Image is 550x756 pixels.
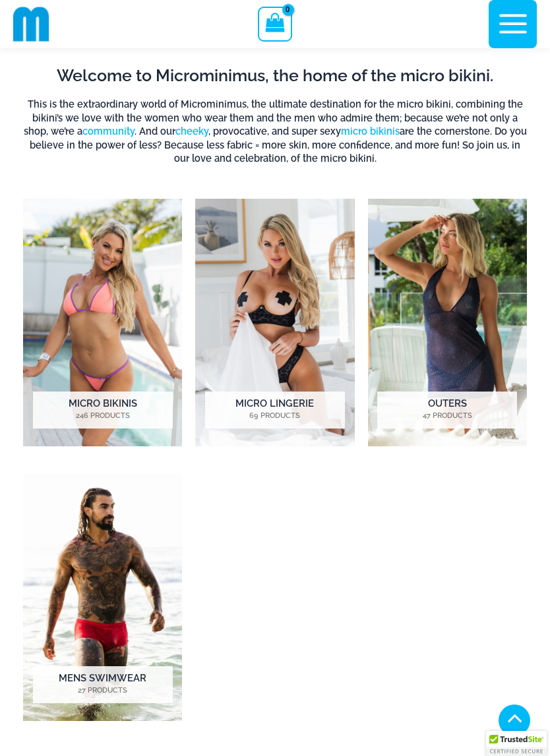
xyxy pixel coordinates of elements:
[33,411,173,422] mark: 246 Products
[23,199,182,446] a: Visit product category Micro Bikinis
[23,98,527,165] h6: This is the extraordinary world of Microminimus, the ultimate destination for the micro bikini, c...
[341,125,400,137] a: micro bikinis
[175,125,208,137] a: cheeky
[23,65,527,86] h2: Welcome to Microminimus, the home of the micro bikini.
[13,6,49,42] img: cropped mm emblem
[23,199,182,446] img: Micro Bikinis
[195,199,354,446] img: Micro Lingerie
[82,125,135,137] a: community
[23,473,182,721] img: Mens Swimwear
[368,199,527,446] a: Visit product category Outers
[205,392,345,429] h2: Micro Lingerie
[377,392,517,429] h2: Outers
[23,473,182,721] a: Visit product category Mens Swimwear
[205,411,345,422] mark: 69 Products
[486,731,547,756] div: TrustedSite Certified
[33,392,173,429] h2: Micro Bikinis
[33,685,173,697] mark: 27 Products
[377,411,517,422] mark: 47 Products
[33,666,173,703] h2: Mens Swimwear
[258,7,291,41] a: View Shopping Cart, empty
[368,199,527,446] img: Outers
[195,199,354,446] a: Visit product category Micro Lingerie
